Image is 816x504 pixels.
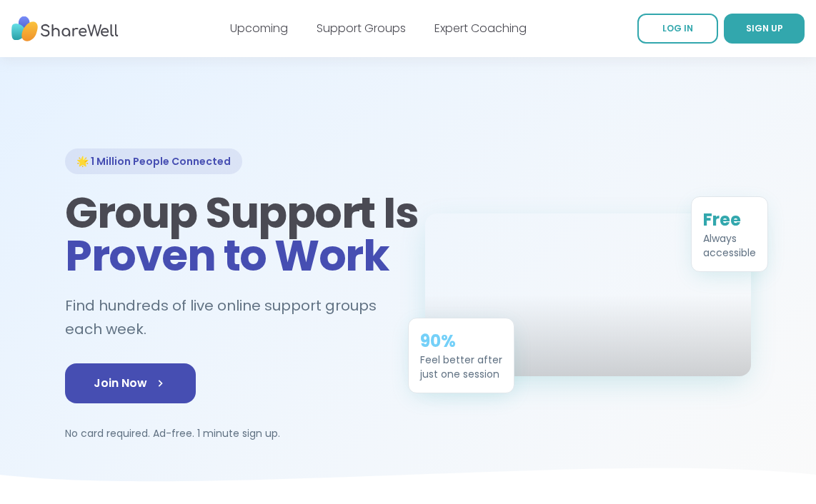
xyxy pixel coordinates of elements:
[662,22,693,34] span: LOG IN
[703,231,756,260] div: Always accessible
[65,191,391,277] h1: Group Support Is
[420,353,502,381] div: Feel better after just one session
[637,14,718,44] a: LOG IN
[703,208,756,231] div: Free
[94,375,167,392] span: Join Now
[65,363,196,403] a: Join Now
[724,14,805,44] a: SIGN UP
[420,330,502,353] div: 90%
[65,426,391,440] p: No card required. Ad-free. 1 minute sign up.
[65,226,389,286] span: Proven to Work
[746,22,783,34] span: SIGN UP
[434,20,527,36] a: Expert Coaching
[230,20,288,36] a: Upcoming
[11,9,119,49] img: ShareWell Nav Logo
[317,20,406,36] a: Support Groups
[65,148,242,174] div: 🌟 1 Million People Connected
[65,294,391,341] h2: Find hundreds of live online support groups each week.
